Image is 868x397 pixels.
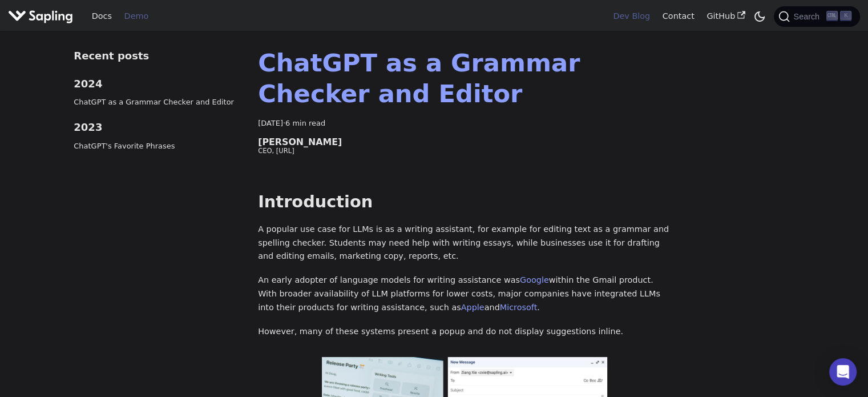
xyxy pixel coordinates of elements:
[700,7,751,25] a: GitHub
[656,7,701,25] a: Contact
[500,303,538,312] a: Microsoft
[258,49,580,108] a: ChatGPT as a Grammar Checker and Editor
[829,358,857,386] div: Open Intercom Messenger
[520,275,549,284] a: Google
[258,147,294,155] small: CEO, Sapling.ai
[74,96,241,108] a: ChatGPT as a Grammar Checker and Editor
[8,8,77,25] a: Sapling.ai
[258,117,671,129] div: · 6 min read
[258,223,671,263] p: A popular use case for LLMs is as a writing assistant, for example for editing text as a grammar ...
[840,11,851,21] kbd: K
[74,78,241,91] h3: 2024
[8,8,73,25] img: Sapling.ai
[752,8,768,25] button: Switch between dark and light mode (currently dark mode)
[258,192,671,212] h2: Introduction
[774,6,859,27] button: Search (Ctrl+K)
[74,121,241,134] h3: 2023
[118,7,155,25] a: Demo
[258,138,342,147] span: [PERSON_NAME]
[74,47,241,161] nav: Blog recent posts navigation
[86,7,118,25] a: Docs
[258,274,671,314] p: An early adopter of language models for writing assistance was within the Gmail product. With bro...
[607,7,656,25] a: Dev Blog
[258,325,671,339] p: However, many of these systems present a popup and do not display suggestions inline.
[258,119,283,127] time: [DATE]
[461,303,485,312] a: Apple
[74,47,241,65] div: Recent posts
[790,12,826,21] span: Search
[74,140,241,152] a: ChatGPT's Favorite Phrases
